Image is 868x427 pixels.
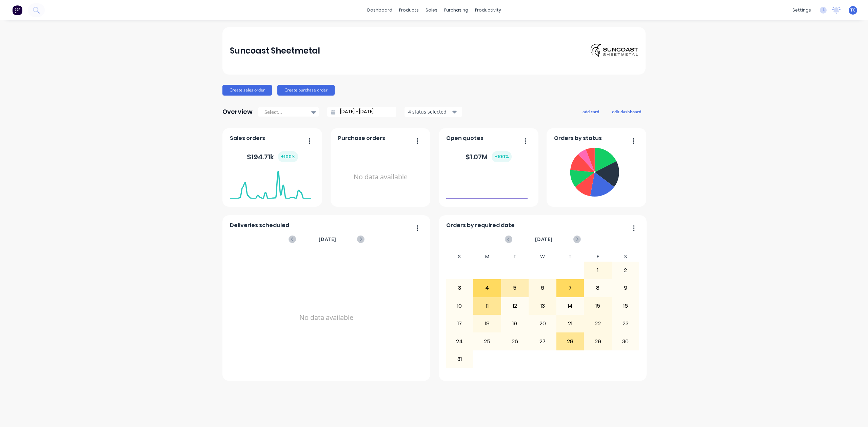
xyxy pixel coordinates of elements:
div: 24 [446,333,473,350]
span: Sales orders [230,134,265,142]
div: products [396,5,422,15]
div: 20 [529,315,556,332]
div: F [584,252,612,262]
span: Orders by status [554,134,602,142]
div: sales [422,5,441,15]
span: Purchase orders [338,134,385,142]
div: 11 [474,298,501,314]
div: 4 status selected [408,108,451,115]
div: + 100 % [492,151,512,162]
button: Create sales order [222,85,272,96]
div: 10 [446,298,473,314]
div: 7 [557,280,584,297]
div: S [446,252,474,262]
div: 3 [446,280,473,297]
span: [DATE] [535,236,553,243]
div: 17 [446,315,473,332]
div: No data available [230,252,423,383]
button: edit dashboard [608,107,646,116]
div: No data available [338,145,423,209]
div: 28 [557,333,584,350]
div: 25 [474,333,501,350]
div: 30 [612,333,639,350]
div: 8 [584,280,611,297]
div: 14 [557,298,584,314]
div: T [501,252,529,262]
img: Factory [12,5,22,15]
div: T [556,252,584,262]
div: 21 [557,315,584,332]
div: 29 [584,333,611,350]
div: M [473,252,501,262]
div: settings [789,5,814,15]
div: Suncoast Sheetmetal [230,44,320,58]
div: purchasing [441,5,472,15]
div: 27 [529,333,556,350]
a: dashboard [364,5,396,15]
div: 4 [474,280,501,297]
div: 5 [501,280,529,297]
div: 12 [501,298,529,314]
button: 4 status selected [405,107,462,117]
div: 16 [612,298,639,314]
span: Open quotes [446,134,484,142]
div: 6 [529,280,556,297]
div: 13 [529,298,556,314]
div: 2 [612,262,639,279]
div: W [529,252,556,262]
div: 19 [501,315,529,332]
div: Overview [222,105,253,119]
div: 22 [584,315,611,332]
span: TC [850,7,855,13]
div: 26 [501,333,529,350]
div: 18 [474,315,501,332]
div: productivity [472,5,505,15]
div: $ 194.71k [247,151,298,162]
div: + 100 % [278,151,298,162]
button: add card [578,107,604,116]
div: 23 [612,315,639,332]
span: [DATE] [319,236,336,243]
div: S [612,252,639,262]
div: 1 [584,262,611,279]
div: $ 1.07M [466,151,512,162]
div: 31 [446,351,473,368]
div: 15 [584,298,611,314]
div: 9 [612,280,639,297]
img: Suncoast Sheetmetal [591,44,638,58]
button: Create purchase order [277,85,335,96]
